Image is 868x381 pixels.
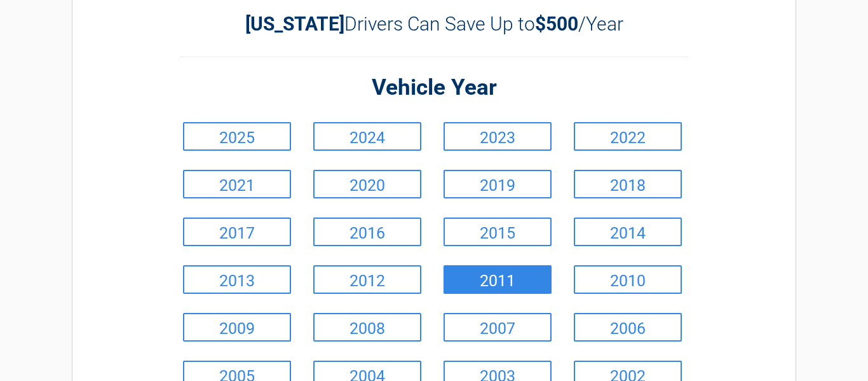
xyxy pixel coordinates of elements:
[444,122,552,151] a: 2023
[313,170,421,198] a: 2020
[183,218,291,246] a: 2017
[313,313,421,342] a: 2008
[180,13,688,35] h2: Drivers Can Save Up to /Year
[574,265,682,294] a: 2010
[444,265,552,294] a: 2011
[180,73,688,103] h2: Vehicle Year
[313,265,421,294] a: 2012
[574,313,682,342] a: 2006
[574,170,682,198] a: 2018
[245,13,344,35] b: [US_STATE]
[313,122,421,151] a: 2024
[183,313,291,342] a: 2009
[574,122,682,151] a: 2022
[574,218,682,246] a: 2014
[444,170,552,198] a: 2019
[313,218,421,246] a: 2016
[183,170,291,198] a: 2021
[444,313,552,342] a: 2007
[535,13,578,35] b: $500
[183,265,291,294] a: 2013
[183,122,291,151] a: 2025
[444,218,552,246] a: 2015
